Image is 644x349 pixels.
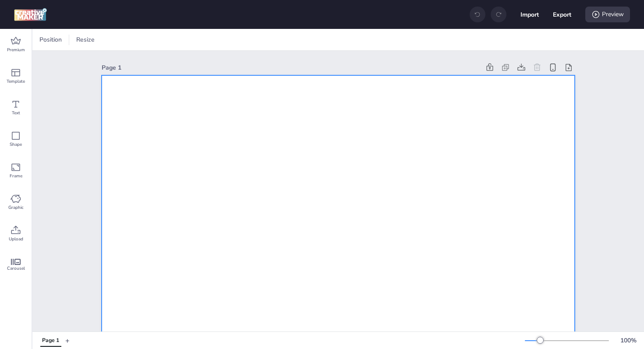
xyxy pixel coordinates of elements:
span: Graphic [8,204,24,211]
span: Resize [74,35,96,44]
span: Premium [7,46,25,53]
span: Shape [10,141,22,148]
div: Page 1 [42,337,59,345]
span: Frame [10,173,22,180]
button: Export [553,5,571,24]
span: Upload [9,236,23,243]
div: 100 % [618,336,639,345]
button: + [65,333,70,348]
span: Template [7,78,25,85]
div: Tabs [36,333,65,348]
img: logo Creative Maker [14,8,47,21]
div: Page 1 [102,63,480,72]
div: Preview [585,7,630,22]
span: Position [38,35,64,44]
button: Import [520,5,539,24]
span: Text [12,109,20,116]
span: Carousel [7,265,25,272]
